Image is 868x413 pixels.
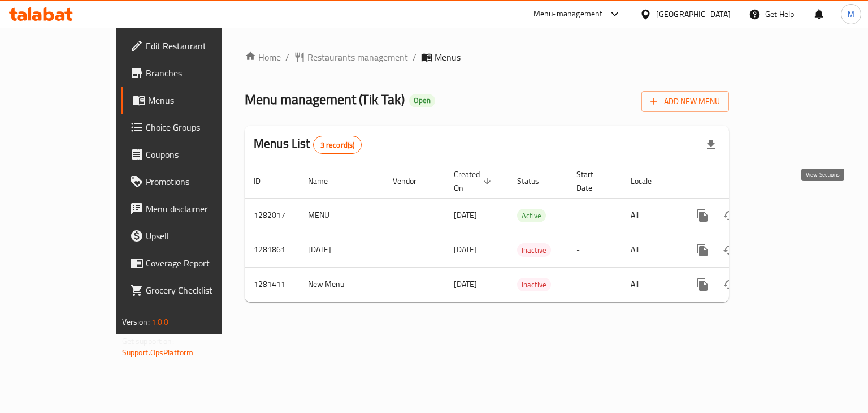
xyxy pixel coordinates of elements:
[716,236,743,264] button: Change Status
[680,164,806,199] th: Actions
[121,141,262,168] a: Coupons
[121,114,262,141] a: Choice Groups
[409,94,435,107] div: Open
[146,175,253,188] span: Promotions
[517,209,546,222] span: Active
[533,7,603,21] div: Menu-management
[146,202,253,216] span: Menu disclaimer
[413,50,416,64] li: /
[121,168,262,195] a: Promotions
[454,208,477,222] span: [DATE]
[517,243,551,257] div: Inactive
[454,167,494,195] span: Created On
[517,278,551,291] div: Inactive
[567,233,622,267] td: -
[146,283,253,297] span: Grocery Checklist
[409,96,435,105] span: Open
[121,59,262,87] a: Branches
[622,198,680,233] td: All
[146,66,253,80] span: Branches
[299,267,384,302] td: New Menu
[517,278,551,291] span: Inactive
[254,135,362,154] h2: Menus List
[146,39,253,53] span: Edit Restaurant
[641,91,729,112] button: Add New Menu
[121,249,262,277] a: Coverage Report
[848,8,854,20] span: M
[121,87,262,114] a: Menus
[121,195,262,222] a: Menu disclaimer
[689,202,716,229] button: more
[146,148,253,161] span: Coupons
[307,50,408,64] span: Restaurants management
[622,267,680,302] td: All
[689,271,716,298] button: more
[393,174,431,188] span: Vendor
[122,345,194,360] a: Support.OpsPlatform
[245,164,806,302] table: enhanced table
[689,236,716,264] button: more
[121,277,262,304] a: Grocery Checklist
[122,334,174,349] span: Get support on:
[697,131,724,158] div: Export file
[285,50,289,64] li: /
[245,198,299,233] td: 1282017
[631,174,666,188] span: Locale
[146,121,253,134] span: Choice Groups
[294,50,408,64] a: Restaurants management
[299,198,384,233] td: MENU
[656,8,731,20] div: [GEOGRAPHIC_DATA]
[121,32,262,59] a: Edit Restaurant
[245,87,405,112] span: Menu management ( Tik Tak )
[454,242,477,257] span: [DATE]
[517,209,546,222] div: Active
[146,256,253,270] span: Coverage Report
[148,93,253,107] span: Menus
[517,244,551,257] span: Inactive
[299,233,384,267] td: [DATE]
[122,315,150,329] span: Version:
[567,198,622,233] td: -
[245,233,299,267] td: 1281861
[254,174,275,188] span: ID
[650,94,720,109] span: Add New Menu
[716,271,743,298] button: Change Status
[245,50,729,64] nav: breadcrumb
[308,174,342,188] span: Name
[245,50,281,64] a: Home
[435,50,461,64] span: Menus
[454,277,477,291] span: [DATE]
[567,267,622,302] td: -
[121,222,262,249] a: Upsell
[313,136,362,154] div: Total records count
[146,229,253,243] span: Upsell
[576,167,608,195] span: Start Date
[245,267,299,302] td: 1281411
[151,315,169,329] span: 1.0.0
[314,140,362,150] span: 3 record(s)
[622,233,680,267] td: All
[517,174,554,188] span: Status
